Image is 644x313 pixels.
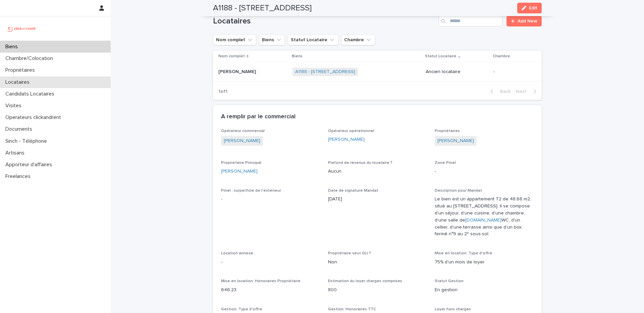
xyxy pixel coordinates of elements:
a: [PERSON_NAME] [437,137,474,144]
img: UCB0brd3T0yccxBKYDjQ [5,22,38,35]
p: Chambre [493,53,510,60]
a: Add New [506,16,542,26]
h2: A1188 - [STREET_ADDRESS] [213,3,312,13]
span: Back [496,89,511,94]
h2: A remplir par le commercial [221,113,296,121]
p: Chambre/Colocation [3,55,58,62]
button: Biens [259,35,285,45]
p: Artisans [3,150,30,156]
button: Nom complet [213,35,256,45]
span: Description pour Mandat [435,189,482,193]
span: Gestion: Type d'offre [221,307,262,311]
p: En gestion [435,287,534,294]
p: Visites [3,103,27,109]
a: [DOMAIN_NAME] [465,218,501,223]
p: 800 [328,287,427,294]
p: Apporteur d'affaires [3,162,57,168]
span: Date de signature Mandat [328,189,378,193]
span: Mise en location: Type d'offre [435,251,492,255]
a: [PERSON_NAME] [221,168,258,175]
button: Chambre [341,35,375,45]
span: Pinel : surperficie de l'extérieur [221,189,281,193]
p: Aucun [328,168,427,175]
p: - [221,259,320,266]
span: Loyer hors charges [435,307,471,311]
button: Edit [517,3,542,13]
span: Zone Pinel [435,161,456,165]
p: - [221,196,320,203]
p: 1 of 1 [213,83,233,100]
span: Mise en location: Honoraires Propriétaire [221,279,301,283]
button: Statut Locataire [288,35,338,45]
p: Ancien locataire [426,69,488,75]
span: Propriétaires [435,129,460,133]
span: Edit [529,6,537,10]
h1: Locataires [213,16,436,26]
p: Freelances [3,173,36,180]
button: Back [485,88,513,95]
p: - [435,168,534,175]
p: Operateurs clickandrent [3,114,66,121]
p: Locataires [3,79,35,85]
span: Gestion: Honoraires TTC [328,307,376,311]
span: Propriétaire Principal [221,161,261,165]
button: Next [513,88,542,95]
p: Le bien est un appartement T2 de 48.68 m2, situé au [STREET_ADDRESS]. Il se compose d'un séjour, ... [435,196,534,238]
span: Statut Gestion [435,279,464,283]
span: Add New [518,19,537,23]
p: Nom complet [218,53,245,60]
span: Opérateur opérationnel [328,129,374,133]
p: Biens [292,53,303,60]
p: Propriétaires [3,67,40,73]
span: Opérateur commercial [221,129,265,133]
a: A1188 - [STREET_ADDRESS] [295,69,355,75]
span: Plafond de revenus du locataire ? [328,161,392,165]
span: Next [516,89,531,94]
p: 646.23 [221,287,320,294]
p: Non [328,259,427,266]
p: Statut Locataire [425,53,457,60]
a: [PERSON_NAME] [328,136,365,143]
p: Candidats Locataires [3,91,60,97]
p: [PERSON_NAME] [218,68,257,75]
p: - [493,69,531,75]
p: Documents [3,126,38,132]
p: [DATE] [328,196,427,203]
span: Propriétaire veut GLI ? [328,251,371,255]
input: Search [439,16,502,26]
p: Biens [3,44,23,50]
tr: [PERSON_NAME][PERSON_NAME] A1188 - [STREET_ADDRESS] Ancien locataire- [213,62,542,82]
p: 75% d'un mois de loyer [435,259,534,266]
a: [PERSON_NAME] [224,137,260,144]
p: Sinch - Téléphone [3,138,52,144]
span: Estimation du loyer charges comprises [328,279,402,283]
span: Location annexe [221,251,253,255]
